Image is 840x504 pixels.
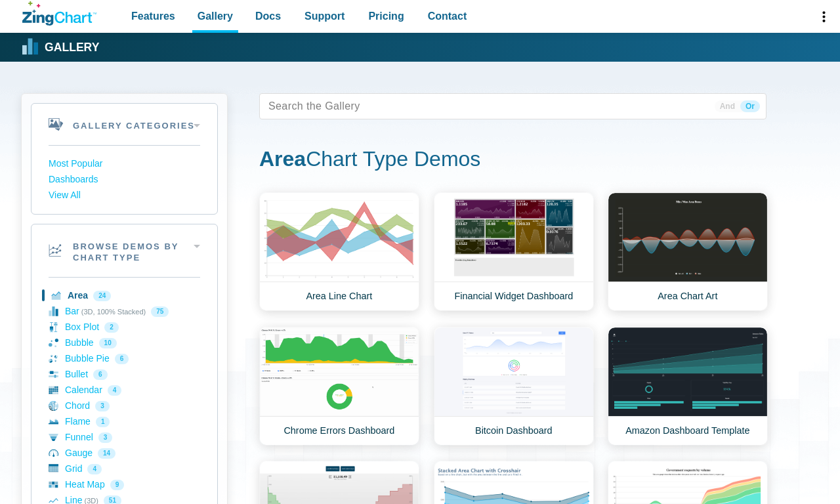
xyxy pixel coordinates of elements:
span: Gallery [198,7,233,25]
a: Bitcoin Dashboard [434,327,594,446]
a: Most Popular [49,156,200,172]
span: Contact [428,7,467,25]
span: Or [740,100,760,112]
a: Financial Widget Dashboard [434,192,594,311]
h1: Chart Type Demos [259,146,766,175]
strong: Gallery [45,42,99,54]
span: Pricing [368,7,404,25]
a: Amazon Dashboard Template [608,327,768,446]
span: Docs [255,7,281,25]
a: Area Line Chart [259,192,419,311]
h2: Browse Demos By Chart Type [31,224,217,277]
a: Gallery [22,37,99,57]
span: Features [131,7,175,25]
span: Support [304,7,345,25]
strong: Area [259,147,306,171]
a: ZingChart Logo. Click to return to the homepage [22,1,96,26]
a: View All [49,188,200,203]
span: And [715,100,740,112]
a: Chrome Errors Dashboard [259,327,419,446]
a: Dashboards [49,172,200,188]
a: Area Chart Art [608,192,768,311]
h2: Gallery Categories [31,104,217,145]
